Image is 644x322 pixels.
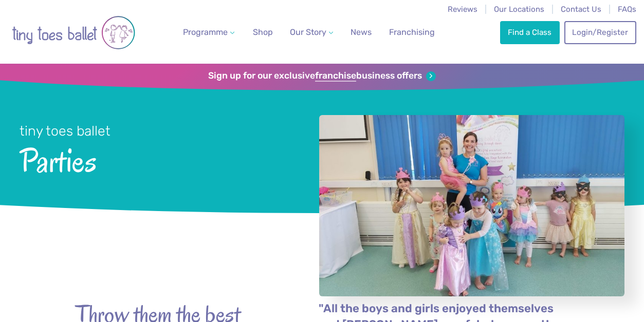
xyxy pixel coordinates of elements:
a: News [346,22,376,43]
strong: franchise [315,70,356,82]
a: Our Locations [494,5,544,14]
span: Programme [183,27,228,37]
span: Shop [253,27,273,37]
a: FAQs [618,5,636,14]
span: Franchising [389,27,435,37]
a: Our Story [286,22,337,43]
a: Sign up for our exclusivefranchisebusiness offers [208,70,436,82]
a: Franchising [385,22,439,43]
a: Login/Register [564,21,636,44]
span: News [351,27,372,37]
small: tiny toes ballet [20,123,111,139]
a: Find a Class [500,21,560,44]
a: Programme [179,22,238,43]
a: Reviews [448,5,477,14]
img: tiny toes ballet [12,7,135,59]
a: Contact Us [561,5,601,14]
span: Parties [20,140,292,178]
span: Our Story [290,27,326,37]
a: Shop [248,22,277,43]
